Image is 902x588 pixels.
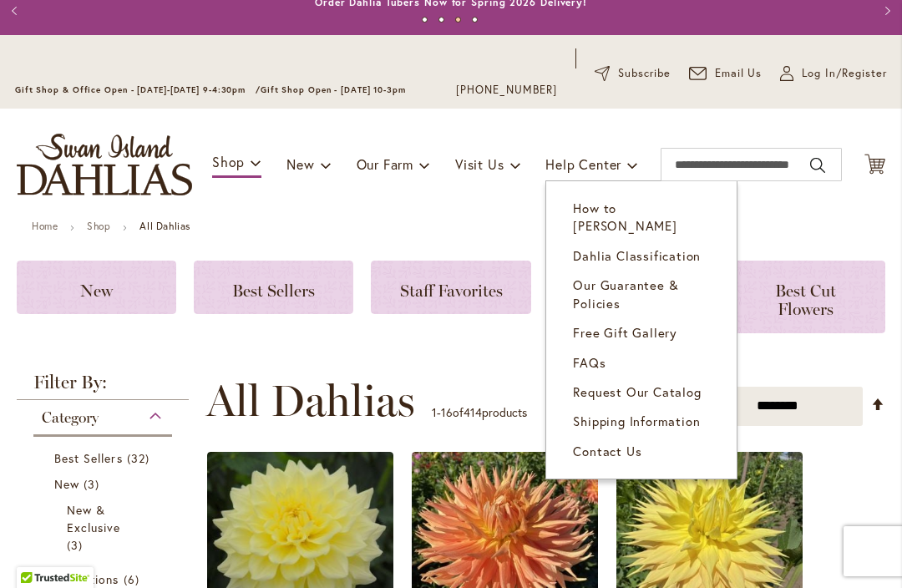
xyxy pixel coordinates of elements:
span: 32 [127,449,154,467]
span: Request Our Catalog [573,383,701,400]
span: Gift Shop Open - [DATE] 10-3pm [261,84,406,95]
a: store logo [17,134,192,195]
span: Category [42,408,99,427]
span: 3 [67,536,87,554]
strong: Filter By: [17,373,189,400]
span: New & Exclusive [67,502,120,535]
span: Our Farm [357,155,413,173]
span: Best Sellers [54,450,123,466]
a: Subscribe [595,65,671,82]
span: Free Gift Gallery [573,324,677,341]
span: Visit Us [455,155,504,173]
span: Gift Shop & Office Open - [DATE]-[DATE] 9-4:30pm / [15,84,261,95]
a: Email Us [689,65,763,82]
span: Shop [212,153,245,170]
a: Staff Favorites [371,261,530,314]
a: New &amp; Exclusive [67,501,143,554]
span: 3 [84,475,104,493]
a: Best Sellers [54,449,155,467]
span: All Dahlias [206,376,415,426]
span: Best Sellers [232,281,315,301]
a: New [17,261,176,314]
p: - of products [432,399,527,426]
span: Dahlia Classification [573,247,701,264]
button: 2 of 4 [438,17,444,23]
span: Best Cut Flowers [775,281,836,319]
span: New [54,476,79,492]
span: 1 [432,404,437,420]
a: [PHONE_NUMBER] [456,82,557,99]
a: Best Sellers [194,261,353,314]
button: 1 of 4 [422,17,428,23]
span: New [80,281,113,301]
span: Shipping Information [573,413,700,429]
span: 414 [464,404,482,420]
button: 4 of 4 [472,17,478,23]
a: Collections [54,570,155,588]
span: New [286,155,314,173]
iframe: Launch Accessibility Center [13,529,59,575]
span: 6 [124,570,144,588]
a: New [54,475,155,493]
span: Contact Us [573,443,641,459]
a: Best Cut Flowers [726,261,885,333]
strong: All Dahlias [139,220,190,232]
span: Email Us [715,65,763,82]
span: Help Center [545,155,621,173]
button: 3 of 4 [455,17,461,23]
a: Log In/Register [780,65,887,82]
span: Log In/Register [802,65,887,82]
span: How to [PERSON_NAME] [573,200,676,234]
a: Shop [87,220,110,232]
span: Subscribe [618,65,671,82]
a: Home [32,220,58,232]
span: Our Guarantee & Policies [573,276,678,311]
span: FAQs [573,354,606,371]
span: 16 [441,404,453,420]
span: Staff Favorites [400,281,503,301]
